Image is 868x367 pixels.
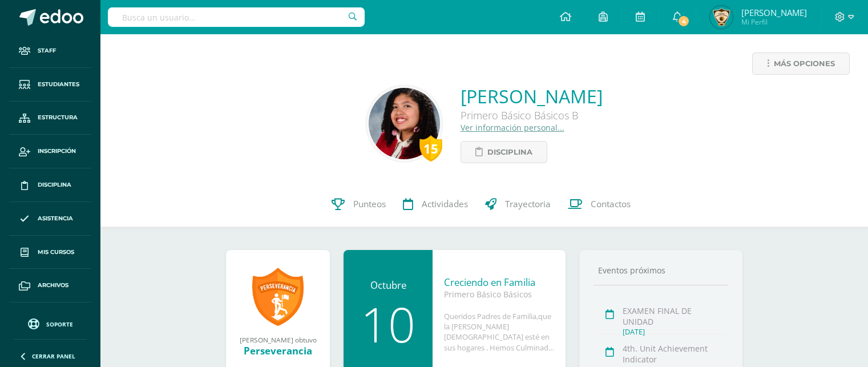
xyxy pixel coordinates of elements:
span: Punteos [353,198,386,210]
div: Eventos próximos [594,265,728,276]
div: Primero Básico Básicos [444,289,554,300]
span: Cerrar panel [32,352,75,360]
div: Primero Básico Básicos B [461,108,603,122]
span: Estudiantes [38,80,79,89]
span: Contactos [591,198,631,210]
span: Staff [38,46,56,55]
a: Trayectoria [477,182,559,227]
div: Perseverancia [237,344,318,357]
span: Inscripción [38,147,76,156]
span: Mi Perfil [741,17,807,27]
a: Ver información personal... [461,122,564,133]
a: Estructura [9,102,91,135]
span: Asistencia [38,214,73,223]
a: Disciplina [461,141,547,163]
span: 4 [677,15,690,27]
div: Octubre [355,279,421,292]
a: Asistencia [9,202,91,236]
span: Mis cursos [38,248,74,257]
input: Busca un usuario... [108,7,365,27]
div: [PERSON_NAME] obtuvo [237,335,318,344]
img: c85239ce6e55ff83932947c4d89a3e3a.png [369,88,440,159]
a: Contactos [559,182,639,227]
span: Disciplina [38,180,71,189]
div: 4th. Unit Achievement Indicator [623,343,725,365]
span: Soporte [46,320,73,328]
span: Disciplina [487,142,532,163]
div: 10 [355,300,421,348]
a: Más opciones [752,53,850,75]
a: [PERSON_NAME] [461,84,603,108]
a: Punteos [323,182,394,227]
span: Archivos [38,281,68,290]
span: Trayectoria [505,198,551,210]
a: Estudiantes [9,68,91,102]
div: [DATE] [623,327,725,337]
img: 7c74505079bcc4778c69fb256aeee4a7.png [710,6,733,29]
div: Creciendo en Familia [444,276,554,289]
span: Actividades [422,198,468,210]
a: Mis cursos [9,236,91,269]
span: Estructura [38,113,78,122]
a: Archivos [9,269,91,303]
span: Más opciones [774,53,835,74]
a: Disciplina [9,168,91,202]
a: Staff [9,34,91,68]
a: Soporte [14,316,87,331]
div: 15 [419,135,442,162]
a: Actividades [394,182,477,227]
div: Queridos Padres de Familia,que la [PERSON_NAME][DEMOGRAPHIC_DATA] esté en sus hogares . Hemos Cul... [444,311,554,353]
span: [PERSON_NAME] [741,7,807,18]
a: Inscripción [9,135,91,168]
div: EXAMEN FINAL DE UNIDAD [623,305,725,327]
